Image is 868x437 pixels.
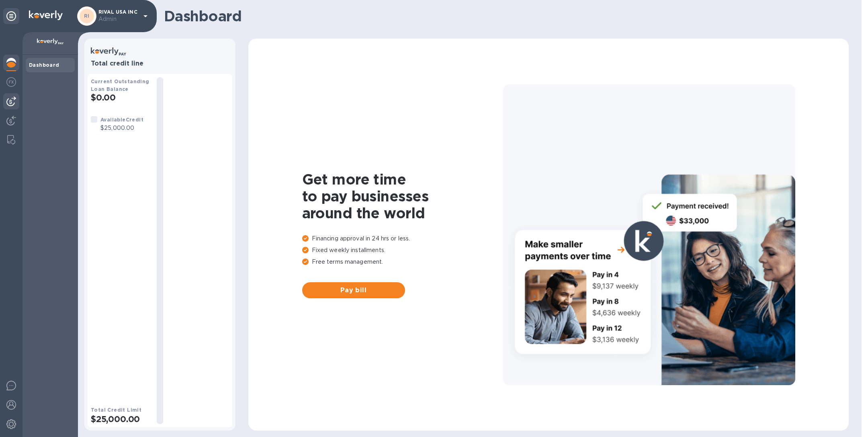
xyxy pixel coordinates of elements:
[309,285,399,295] span: Pay bill
[302,246,503,254] p: Fixed weekly installments.
[29,10,63,20] img: Logo
[98,9,139,23] p: RIVAL USA INC
[302,234,503,243] p: Financing approval in 24 hrs or less.
[6,77,16,87] img: Foreign exchange
[3,8,19,24] div: Unpin categories
[91,414,150,424] h2: $25,000.00
[91,92,150,103] h2: $0.00
[164,8,845,25] h1: Dashboard
[91,60,229,68] h3: Total credit line
[91,78,149,92] b: Current Outstanding Loan Balance
[98,15,139,23] p: Admin
[100,124,143,132] p: $25,000.00
[302,282,405,298] button: Pay bill
[302,258,503,266] p: Free terms management.
[29,62,59,68] b: Dashboard
[100,117,143,123] b: Available Credit
[302,171,503,222] h1: Get more time to pay businesses around the world
[84,13,90,19] b: RI
[91,407,141,413] b: Total Credit Limit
